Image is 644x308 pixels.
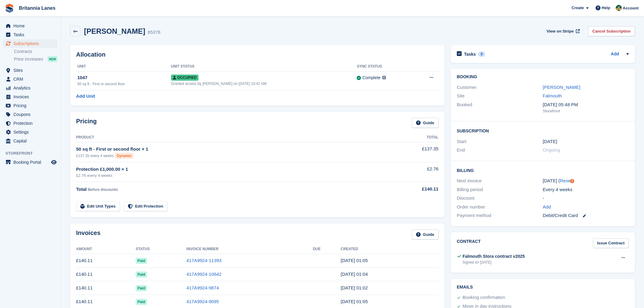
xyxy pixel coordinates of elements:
span: Price increases [14,56,43,62]
a: Add [543,204,551,211]
th: Status [136,244,187,254]
span: Paid [136,299,147,305]
div: £2.76 every 4 weeks [76,173,383,179]
th: Due [313,244,341,254]
div: Storefront [543,108,629,114]
h2: Pricing [76,118,97,128]
th: Amount [76,244,136,254]
div: Booked [457,101,543,114]
span: Settings [13,128,50,136]
div: Dynamic [115,153,134,159]
h2: Subscription [457,128,629,134]
a: menu [3,119,58,128]
span: Paid [136,271,147,278]
th: Product [76,133,383,142]
div: Granted access by [PERSON_NAME] on [DATE] 10:42 AM [171,81,357,86]
span: Analytics [13,84,50,92]
span: Protection [13,119,50,128]
a: Falmouth [543,93,562,98]
time: 2025-05-18 00:00:00 UTC [543,138,557,145]
div: Signed on [DATE] [463,260,525,265]
td: £140.11 [76,281,136,295]
h2: Invoices [76,229,100,240]
td: £140.11 [76,268,136,281]
div: Start [457,138,543,145]
a: Cancel Subscription [588,26,635,36]
img: Nathan Kellow [616,5,622,11]
a: Guide [412,229,439,240]
th: Invoice Number [187,244,313,254]
a: Issue Contract [593,238,629,248]
span: Coupons [13,110,50,119]
h2: Billing [457,167,629,173]
div: Payment method [457,212,543,219]
span: Before discounts [88,187,118,192]
a: [PERSON_NAME] [543,85,580,90]
span: View on Stripe [547,28,574,34]
a: Add Unit [76,93,95,100]
th: Unit Status [171,62,357,72]
div: [DATE] 05:48 PM [543,101,629,108]
h2: [PERSON_NAME] [84,27,145,35]
td: £2.76 [383,162,438,182]
span: Create [572,5,584,11]
td: £137.35 [383,142,438,162]
div: Order number [457,204,543,211]
a: menu [3,137,58,145]
td: £140.11 [76,254,136,268]
a: menu [3,22,58,30]
div: 0 [478,51,485,57]
h2: Emails [457,285,629,290]
th: Sync Status [357,62,414,72]
div: £140.11 [383,186,438,193]
h2: Allocation [76,51,439,58]
a: 417A9924-10642 [187,271,222,277]
a: Add [611,51,619,58]
div: 1047 [77,74,171,81]
div: Discount [457,195,543,202]
span: Account [623,5,639,11]
div: Falmouth Stora contract v2025 [463,253,525,260]
div: Next invoice [457,177,543,184]
a: menu [3,75,58,83]
span: Invoices [13,93,50,101]
time: 2025-06-15 00:05:30 UTC [341,299,368,304]
div: Billing period [457,186,543,193]
div: 85378 [148,29,160,36]
h2: Tasks [464,51,476,57]
div: Customer [457,84,543,91]
time: 2025-07-13 00:02:31 UTC [341,285,368,290]
a: menu [3,39,58,48]
div: Tooltip anchor [569,178,575,184]
div: End [457,147,543,154]
div: NEW [47,56,58,62]
a: Price increases NEW [14,56,58,62]
a: Reset [560,178,572,183]
a: menu [3,66,58,75]
div: 50 sq ft - First or second floor [77,81,171,87]
th: Total [383,133,438,142]
a: Contracts [14,49,58,54]
a: menu [3,158,58,166]
h2: Contract [457,238,481,248]
span: Subscriptions [13,39,50,48]
a: menu [3,128,58,136]
a: menu [3,110,58,119]
div: Debit/Credit Card [543,212,629,219]
a: Edit Protection [124,201,167,212]
div: Booking confirmation [463,294,505,301]
div: £137.35 every 4 weeks [76,153,383,159]
div: Protection £1,000.00 × 1 [76,166,383,173]
span: CRM [13,75,50,83]
span: Booking Portal [13,158,50,166]
span: Home [13,22,50,30]
a: menu [3,93,58,101]
div: Site [457,93,543,100]
div: Every 4 weeks [543,186,629,193]
th: Unit [76,62,171,72]
a: Britannia Lanes [16,3,58,13]
div: [DATE] ( ) [543,177,629,184]
div: - [543,195,629,202]
a: Edit Unit Types [76,201,120,212]
a: Preview store [50,159,58,166]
